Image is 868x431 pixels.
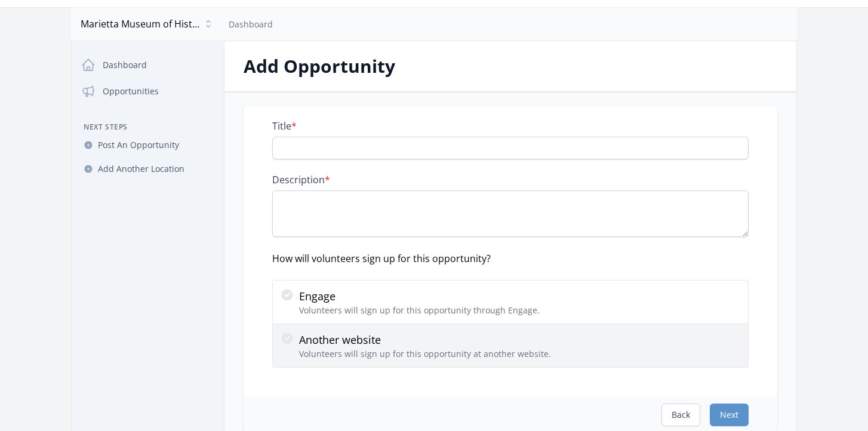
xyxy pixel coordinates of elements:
[661,404,700,426] button: Back
[272,120,749,132] label: Title
[299,348,551,360] p: Volunteers will sign up for this opportunity at another website.
[272,251,749,266] div: How will volunteers sign up for this opportunity?
[76,122,219,132] h3: Next Steps
[98,139,179,151] span: Post An Opportunity
[76,12,219,36] button: Marietta Museum of History Inc
[76,79,219,103] a: Opportunities
[710,404,749,426] button: Next
[76,134,219,156] a: Post An Opportunity
[76,158,219,180] a: Add Another Location
[76,53,219,77] a: Dashboard
[272,174,749,186] label: Description
[98,163,184,175] span: Add Another Location
[299,304,540,316] p: Volunteers will sign up for this opportunity through Engage.
[229,19,273,30] a: Dashboard
[81,17,200,31] span: Marietta Museum of History Inc
[244,56,777,77] h2: Add Opportunity
[299,288,540,304] p: Engage
[299,331,551,348] p: Another website
[229,17,273,31] nav: Breadcrumb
